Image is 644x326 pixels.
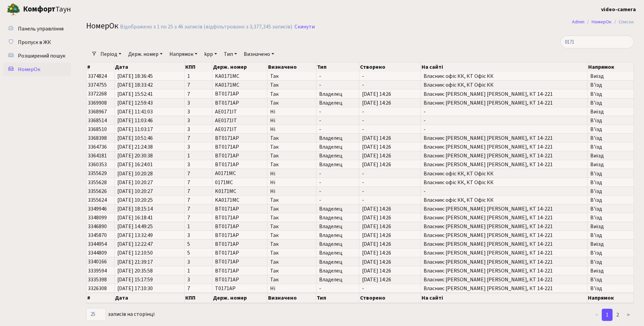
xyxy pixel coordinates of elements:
span: - [362,82,418,88]
span: В'їзд [590,277,631,282]
span: Владелец [319,144,356,150]
span: Виїзд [590,162,631,167]
span: [DATE] 14:26 [362,100,418,106]
span: В'їзд [590,197,631,203]
span: - [424,189,585,194]
span: Виїзд [590,241,631,247]
span: 3374755 [88,81,107,89]
span: [DATE] 18:15:14 [117,206,182,212]
span: 3 [187,277,209,282]
select: записів на сторінці [86,308,106,321]
span: 3344954 [88,240,107,248]
img: logo.png [7,3,20,16]
span: [DATE] 12:22:47 [117,241,182,247]
span: - [319,109,356,114]
span: K0171MC [215,188,236,195]
span: 1 [187,268,209,274]
th: Визначено [267,293,316,303]
span: 3374824 [88,72,107,80]
th: На сайті [421,62,588,72]
th: Тип [316,62,359,72]
span: - [362,286,418,291]
span: Власник: [PERSON_NAME] [PERSON_NAME], КТ 14-221 [424,91,585,97]
span: Ні [270,109,313,114]
span: 7 [187,91,209,97]
span: Ні [270,118,313,123]
a: Тип [221,48,240,60]
span: Власник: офіс КК, КТ Офіс КК [424,82,585,88]
span: Власник: офіс КК, КТ Офіс КК [424,197,585,203]
span: 3348099 [88,214,107,221]
span: 5 [187,250,209,256]
span: 7 [187,135,209,141]
span: Пропуск в ЖК [18,39,51,46]
span: Виїзд [590,224,631,229]
span: BT0171AP [215,258,239,266]
div: Відображено з 1 по 25 з 46 записів (відфільтровано з 3,377,345 записів). [120,24,293,30]
span: Ні [270,180,313,185]
span: A0171MC [215,170,236,177]
button: Переключити навігацію [85,4,101,15]
span: В'їзд [590,144,631,150]
span: - [319,82,356,88]
span: Виїзд [590,109,631,114]
span: Так [270,82,313,88]
span: 3 [187,144,209,150]
th: Тип [316,293,359,303]
a: Період [98,48,124,60]
span: Так [270,224,313,229]
th: # [87,62,114,72]
span: 7 [187,286,209,291]
span: [DATE] 14:26 [362,206,418,212]
span: 3368514 [88,117,107,124]
span: BT0171AP [215,249,239,257]
span: НомерОк [18,66,40,73]
span: - [319,118,356,123]
span: 3346890 [88,223,107,230]
span: Власник: [PERSON_NAME] [PERSON_NAME], КТ 14-221 [424,162,585,167]
span: [DATE] 11:03:17 [117,127,182,132]
span: [DATE] 14:26 [362,224,418,229]
th: На сайті [421,293,588,303]
span: - [362,197,418,203]
span: BT0171AP [215,143,239,151]
span: 3 [187,259,209,265]
span: 3355624 [88,196,107,204]
span: 3 [187,127,209,132]
th: # [87,293,114,303]
span: Так [270,206,313,212]
span: [DATE] 11:03:46 [117,118,182,123]
span: Виїзд [590,268,631,274]
span: Так [270,91,313,97]
span: 3344809 [88,249,107,257]
span: [DATE] 10:51:46 [117,135,182,141]
label: записів на сторінці [86,308,154,321]
span: Власник: [PERSON_NAME] [PERSON_NAME], КТ 14-221 [424,268,585,274]
span: - [424,127,585,132]
span: Власник: [PERSON_NAME] [PERSON_NAME], КТ 14-221 [424,153,585,158]
span: 3355629 [88,170,107,177]
a: Admin [572,18,585,25]
span: Владелец [319,250,356,256]
span: Власник: [PERSON_NAME] [PERSON_NAME], КТ 14-221 [424,215,585,220]
span: В'їзд [590,215,631,220]
span: В'їзд [590,233,631,238]
a: Пропуск в ЖК [3,36,71,49]
span: Власник: [PERSON_NAME] [PERSON_NAME], КТ 14-221 [424,100,585,106]
span: Владелец [319,268,356,274]
span: - [424,118,585,123]
span: [DATE] 14:26 [362,241,418,247]
th: Дата [114,293,184,303]
span: В'їзд [590,171,631,176]
span: [DATE] 11:41:03 [117,109,182,114]
span: 3 [187,233,209,238]
span: BT0171AP [215,99,239,107]
span: Владелец [319,241,356,247]
span: 1 [187,224,209,229]
span: [DATE] 18:33:42 [117,82,182,88]
span: Владелец [319,153,356,158]
span: BT0171AP [215,267,239,275]
span: [DATE] 21:24:38 [117,144,182,150]
span: 3368510 [88,126,107,133]
span: В'їзд [590,180,631,185]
